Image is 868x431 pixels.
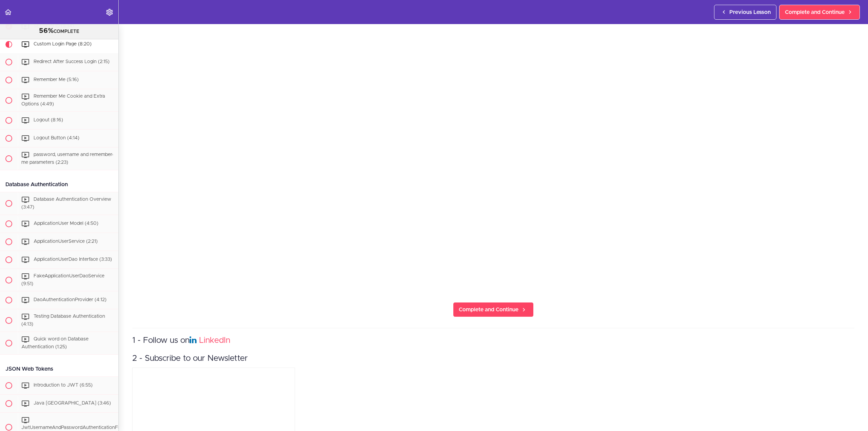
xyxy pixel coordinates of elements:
a: Previous Lesson [714,5,776,20]
span: Database Authentication Overview (3:47) [21,197,111,210]
svg: Settings Menu [105,8,114,16]
span: ApplicationUserService (2:21) [34,239,98,244]
h3: 2 - Subscribe to our Newsletter [132,353,854,364]
span: Introduction to JWT (6:55) [34,383,93,388]
span: Testing Database Authentication (4:13) [21,314,105,327]
span: Java [GEOGRAPHIC_DATA] (3:46) [34,401,111,406]
div: COMPLETE [8,27,110,36]
span: Complete and Continue [785,8,845,16]
span: FakeApplicationUserDaoService (9:51) [21,274,104,286]
a: Complete and Continue [779,5,860,20]
h3: 1 - Follow us on [132,335,854,346]
a: LinkedIn [199,336,230,345]
span: Quick word on Database Authentication (1:25) [21,337,88,349]
span: ApplicationUserDao Interface (3:33) [34,257,112,262]
span: ApplicationUser Model (4:50) [34,221,98,226]
span: Remember Me (5:16) [34,77,79,82]
span: Logout (8:16) [34,118,63,123]
span: Remember Me Cookie and Extra Options (4:49) [21,94,105,106]
span: Redirect After Success Login (2:15) [34,59,110,64]
span: Previous Lesson [729,8,771,16]
span: 56% [39,27,54,34]
span: password, username and remember-me parameters (2:23) [21,153,113,165]
span: Logout Button (4:14) [34,136,79,141]
span: DaoAuthenticationProvider (4:12) [34,298,106,302]
svg: Back to course curriculum [4,8,12,16]
span: Custom Login Page (8:20) [34,42,92,46]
